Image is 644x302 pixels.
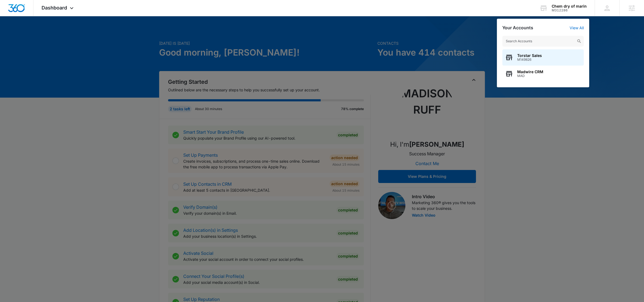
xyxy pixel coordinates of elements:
[502,25,533,30] h2: Your Accounts
[552,4,587,8] div: account name
[517,74,543,78] span: MAD
[502,49,584,66] button: Torstar SalesM149826
[502,36,584,47] input: Search Accounts
[517,58,542,62] span: M149826
[517,53,542,58] span: Torstar Sales
[570,25,584,30] a: View All
[517,70,543,74] span: Madwire CRM
[42,5,67,11] span: Dashboard
[502,66,584,82] button: Madwire CRMMAD
[552,8,587,12] div: account id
